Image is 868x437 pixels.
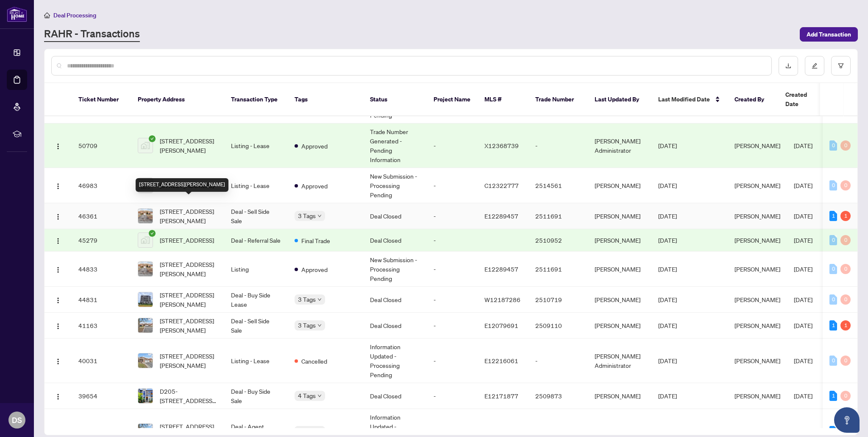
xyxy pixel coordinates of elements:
span: [DATE] [794,265,812,273]
span: [DATE] [658,296,677,303]
span: 4 Tags [298,391,316,401]
button: Logo [51,354,65,367]
button: Logo [51,293,65,306]
th: Created Date [779,83,838,116]
span: filter [838,63,844,69]
td: Deal Closed [363,313,427,339]
span: W12187286 [484,296,520,303]
img: logo [7,6,27,22]
button: Logo [51,389,65,403]
button: edit [805,56,824,76]
span: [STREET_ADDRESS][PERSON_NAME] [160,351,217,370]
span: C12322777 [484,182,519,189]
span: [STREET_ADDRESS][PERSON_NAME] [160,260,217,278]
td: [PERSON_NAME] [588,287,651,313]
td: 39654 [72,383,131,409]
button: Logo [51,319,65,332]
button: download [779,56,798,76]
th: Last Updated By [588,83,651,116]
img: thumbnail-img [138,262,153,276]
span: [STREET_ADDRESS][PERSON_NAME] [160,207,217,225]
td: Deal Closed [363,203,427,229]
td: - [427,252,478,287]
span: [STREET_ADDRESS][PERSON_NAME] [160,136,217,155]
button: Logo [51,209,65,223]
span: [PERSON_NAME] [734,296,780,303]
span: down [317,323,322,328]
span: 3 Tags [298,294,316,304]
button: Logo [51,179,65,192]
div: 0 [829,235,837,245]
img: thumbnail-img [138,292,153,307]
span: [DATE] [794,142,812,149]
td: 46361 [72,203,131,229]
td: Deal - Buy Side Lease [224,287,288,313]
span: [PERSON_NAME] [734,322,780,329]
span: edit [812,63,818,69]
div: 0 [840,356,851,366]
div: 1 [840,320,851,331]
span: [DATE] [794,357,812,364]
img: thumbnail-img [138,389,153,403]
th: Project Name [427,83,478,116]
th: Status [363,83,427,116]
img: Logo [55,323,61,330]
img: Logo [55,358,61,365]
td: New Submission - Processing Pending [363,252,427,287]
span: [STREET_ADDRESS][PERSON_NAME] [160,316,217,335]
span: Deal Processing [53,11,96,19]
span: check-circle [149,230,156,237]
span: E12289457 [484,212,518,220]
img: thumbnail-img [138,233,153,247]
div: 1 [829,320,837,331]
button: Open asap [834,407,860,433]
td: - [427,203,478,229]
td: Deal - Buy Side Sale [224,383,288,409]
button: Logo [51,139,65,152]
span: Created Date [785,90,821,109]
img: thumbnail-img [138,138,153,153]
span: [PERSON_NAME] [734,392,780,400]
td: [PERSON_NAME] [588,168,651,203]
span: [DATE] [794,427,812,435]
span: Add Transaction [807,28,851,41]
td: Deal Closed [363,229,427,252]
div: 0 [840,180,851,190]
span: [STREET_ADDRESS][PERSON_NAME] [160,290,217,309]
td: Deal - Referral Sale [224,229,288,252]
td: 45279 [72,229,131,252]
td: - [427,229,478,252]
th: MLS # [478,83,529,116]
span: down [317,297,322,302]
span: E12216061 [484,357,518,364]
td: 44831 [72,287,131,313]
td: - [529,123,588,168]
span: 3 Tags [298,320,316,330]
span: [DATE] [794,322,812,329]
td: 46983 [72,168,131,203]
td: Deal Closed [363,287,427,313]
th: Tags [288,83,363,116]
img: Logo [55,143,61,150]
div: 0 [840,391,851,401]
img: Logo [55,238,61,244]
span: [PERSON_NAME] [734,236,780,244]
span: [DATE] [794,296,812,303]
img: Logo [55,213,61,220]
img: thumbnail-img [138,209,153,223]
div: 0 [829,140,837,151]
td: Listing [224,252,288,287]
span: [DATE] [794,212,812,220]
span: [DATE] [794,236,812,244]
td: - [427,168,478,203]
a: RAHR - Transactions [44,27,140,42]
th: Ticket Number [72,83,131,116]
span: [DATE] [658,236,677,244]
button: Add Transaction [800,27,858,42]
span: D205-[STREET_ADDRESS][PERSON_NAME] [160,387,217,405]
span: E12171877 [484,392,518,400]
td: - [529,339,588,383]
div: 0 [840,140,851,151]
th: Created By [728,83,779,116]
div: 0 [829,294,837,305]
